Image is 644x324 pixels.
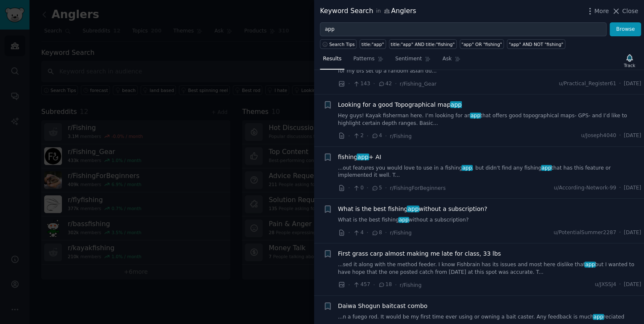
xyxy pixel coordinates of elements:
[581,132,616,140] span: u/Joseph4040
[585,7,609,16] button: More
[609,22,641,37] button: Browse
[460,39,504,49] a: "app" OR "fishing"
[450,101,463,108] span: app
[541,165,552,171] span: app
[619,132,621,140] span: ·
[390,133,412,139] span: r/Fishing
[348,228,350,237] span: ·
[353,184,363,192] span: 0
[338,165,641,179] a: ...out features you would love to use in a fishingapp, but didn't find any fishingappthat has thi...
[338,302,428,310] a: Daiwa Shogun baitcast combo
[338,153,381,162] span: fishing + AI
[329,41,355,47] span: Search Tips
[395,55,422,63] span: Sentiment
[470,113,481,119] span: app
[385,184,387,192] span: ·
[338,261,641,276] a: ...sed it along with the method feeder. I know Fishbrain has its issues and most here dislike tha...
[507,39,565,49] a: "app" AND NOT "fishing"
[621,52,638,70] button: Track
[348,281,350,289] span: ·
[554,229,616,237] span: u/PotentialSummer2287
[619,80,621,88] span: ·
[353,132,363,140] span: 2
[348,184,350,192] span: ·
[461,41,502,47] div: "app" OR "fishing"
[338,112,641,127] a: Hey guys! Kayak fisherman here. I’m looking for anappthat offers good topographical maps- GPS- an...
[624,80,641,88] span: [DATE]
[624,132,641,140] span: [DATE]
[395,79,397,88] span: ·
[371,132,382,140] span: 4
[594,7,609,16] span: More
[398,217,410,223] span: app
[559,80,616,88] span: u/Practical_Register61
[348,132,350,140] span: ·
[385,228,387,237] span: ·
[461,165,473,171] span: app
[371,229,382,237] span: 8
[376,8,381,15] span: in
[367,228,368,237] span: ·
[624,229,641,237] span: [DATE]
[392,52,434,70] a: Sentiment
[612,7,638,16] button: Close
[338,313,641,321] a: ...n a fuego rod. It would be my first time ever using or owning a bait caster. Any feedback is m...
[595,281,616,289] span: u/JXSSJ4
[338,249,501,258] a: First grass carp almost making me late for class, 33 lbs
[373,281,375,289] span: ·
[399,282,421,288] span: r/Fishing
[624,281,641,289] span: [DATE]
[395,281,397,289] span: ·
[353,281,370,289] span: 457
[624,62,635,68] div: Track
[348,79,350,88] span: ·
[439,52,463,70] a: Ask
[622,7,638,16] span: Close
[338,100,462,109] a: Looking for a good Topographical mapapp
[390,230,412,236] span: r/Fishing
[359,39,386,49] a: title:"app"
[378,80,392,88] span: 42
[353,80,370,88] span: 143
[367,184,368,192] span: ·
[619,281,621,289] span: ·
[338,216,641,224] a: What is the best fishingappwithout a subscription?
[320,39,357,49] button: Search Tips
[584,262,596,267] span: app
[353,229,363,237] span: 4
[385,132,387,140] span: ·
[371,184,382,192] span: 5
[320,22,607,37] input: Try a keyword related to your business
[338,205,487,213] span: What is the best fishing without a subscription?
[373,79,375,88] span: ·
[338,205,487,213] a: What is the best fishingappwithout a subscription?
[320,6,416,16] div: Keyword Search Anglers
[320,52,344,70] a: Results
[353,55,374,63] span: Patterns
[390,185,446,191] span: r/FishingForBeginners
[338,153,381,162] a: fishingapp+ AI
[350,52,386,70] a: Patterns
[508,41,563,47] div: "app" AND NOT "fishing"
[624,184,641,192] span: [DATE]
[619,184,621,192] span: ·
[391,41,455,47] div: title:"app" AND title:"fishing"
[338,100,462,109] span: Looking for a good Topographical map
[362,41,384,47] div: title:"app"
[378,281,392,289] span: 18
[357,154,369,160] span: app
[407,205,419,212] span: app
[367,132,368,140] span: ·
[442,55,452,63] span: Ask
[399,81,436,87] span: r/Fishing_Gear
[323,55,341,63] span: Results
[389,39,457,49] a: title:"app" AND title:"fishing"
[554,184,616,192] span: u/According-Network-99
[593,314,604,320] span: app
[619,229,621,237] span: ·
